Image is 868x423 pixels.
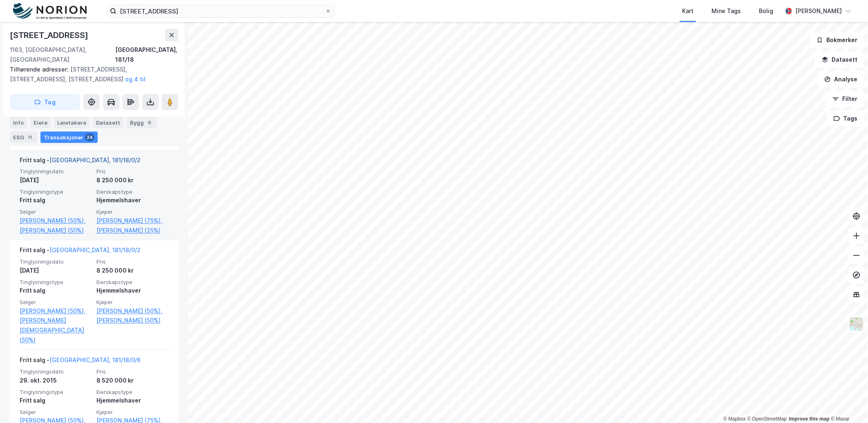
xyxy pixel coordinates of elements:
[10,132,37,143] div: ESG
[96,175,168,185] div: 8 250 000 kr
[20,258,92,265] span: Tinglysningsdato
[96,389,168,396] span: Eierskapstype
[20,409,92,416] span: Selger
[40,132,98,143] div: Transaksjoner
[682,6,694,16] div: Kart
[96,299,168,306] span: Kjøper
[815,51,865,68] button: Datasett
[20,226,92,235] a: [PERSON_NAME] (50%)
[20,208,92,215] span: Selger
[10,94,80,110] button: Tag
[115,45,178,65] div: [GEOGRAPHIC_DATA], 181/18
[849,316,864,332] img: Z
[96,266,168,275] div: 8 250 000 kr
[96,396,168,405] div: Hjemmelshaver
[20,355,141,368] div: Fritt salg -
[817,71,865,87] button: Analyse
[711,6,741,16] div: Mine Tags
[20,175,92,185] div: [DATE]
[20,188,92,195] span: Tinglysningstype
[26,133,34,141] div: 11
[54,117,89,128] div: Leietakere
[20,389,92,396] span: Tinglysningstype
[116,5,325,17] input: Søk på adresse, matrikkel, gårdeiere, leietakere eller personer
[96,316,168,325] a: [PERSON_NAME] (50%)
[20,316,92,345] a: [PERSON_NAME][DEMOGRAPHIC_DATA] (50%)
[49,246,141,253] a: [GEOGRAPHIC_DATA], 181/18/0/2
[20,286,92,295] div: Fritt salg
[20,299,92,306] span: Selger
[85,133,94,141] div: 24
[10,66,70,73] span: Tilhørende adresser:
[145,119,154,127] div: 9
[49,157,141,163] a: [GEOGRAPHIC_DATA], 181/18/0/2
[10,65,172,84] div: [STREET_ADDRESS], [STREET_ADDRESS], [STREET_ADDRESS]
[49,356,141,363] a: [GEOGRAPHIC_DATA], 181/18/0/6
[795,6,842,16] div: [PERSON_NAME]
[759,6,773,16] div: Bolig
[827,110,865,127] button: Tags
[827,384,868,423] iframe: Chat Widget
[127,117,157,128] div: Bygg
[723,416,746,422] a: Mapbox
[20,266,92,275] div: [DATE]
[96,279,168,286] span: Eierskapstype
[20,279,92,286] span: Tinglysningstype
[96,409,168,416] span: Kjøper
[20,195,92,205] div: Fritt salg
[30,117,51,128] div: Eiere
[825,91,865,107] button: Filter
[20,245,141,258] div: Fritt salg -
[10,29,90,42] div: [STREET_ADDRESS]
[96,286,168,295] div: Hjemmelshaver
[810,32,865,48] button: Bokmerker
[96,306,168,316] a: [PERSON_NAME] (50%),
[96,168,168,175] span: Pris
[20,306,92,316] a: [PERSON_NAME] (50%),
[96,216,168,226] a: [PERSON_NAME] (75%),
[20,368,92,375] span: Tinglysningsdato
[789,416,830,422] a: Improve this map
[10,45,115,65] div: 1163, [GEOGRAPHIC_DATA], [GEOGRAPHIC_DATA]
[96,368,168,375] span: Pris
[10,117,27,128] div: Info
[96,208,168,215] span: Kjøper
[20,155,141,168] div: Fritt salg -
[13,3,87,20] img: norion-logo.80e7a08dc31c2e691866.png
[20,396,92,405] div: Fritt salg
[20,376,92,385] div: 29. okt. 2015
[20,168,92,175] span: Tinglysningsdato
[96,226,168,235] a: [PERSON_NAME] (25%)
[93,117,123,128] div: Datasett
[96,195,168,205] div: Hjemmelshaver
[747,416,787,422] a: OpenStreetMap
[20,216,92,226] a: [PERSON_NAME] (50%),
[96,376,168,385] div: 8 520 000 kr
[827,384,868,423] div: Kontrollprogram for chat
[96,188,168,195] span: Eierskapstype
[96,258,168,265] span: Pris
